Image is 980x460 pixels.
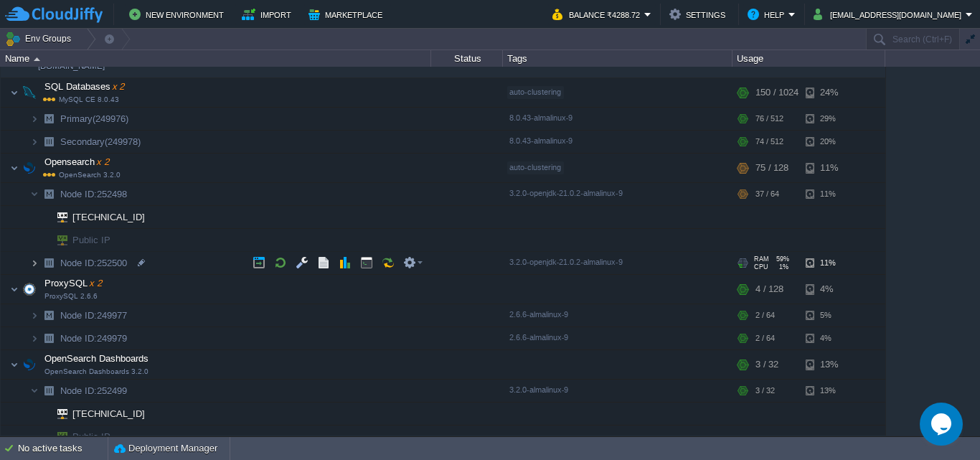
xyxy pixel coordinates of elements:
[59,257,129,269] span: 252500
[5,29,76,49] button: Env Groups
[39,327,59,349] img: AMDAwAAAACH5BAEAAAAALAAAAAABAAEAAAICRAEAOw==
[242,6,296,23] button: Import
[774,263,788,271] span: 1%
[59,136,143,148] a: Secondary(249978)
[44,367,149,376] span: OpenSearch Dashboards 3.2.0
[806,304,852,327] div: 5%
[814,6,966,23] button: [EMAIL_ADDRESS][DOMAIN_NAME]
[93,113,128,124] span: (249976)
[755,275,783,304] div: 4 / 128
[733,50,885,67] div: Usage
[5,6,103,24] img: CloudJiffy
[71,403,147,425] span: [TECHNICAL_ID]
[88,278,102,288] span: x 2
[755,131,783,153] div: 74 / 512
[105,136,141,147] span: (249978)
[47,426,67,448] img: AMDAwAAAACH5BAEAAAAALAAAAAABAAEAAAICRAEAOw==
[806,252,852,274] div: 11%
[552,6,644,23] button: Balance ₹4288.72
[39,131,59,153] img: AMDAwAAAACH5BAEAAAAALAAAAAABAAEAAAICRAEAOw==
[59,332,129,344] a: Node ID:249979
[748,6,788,23] button: Help
[47,206,67,228] img: AMDAwAAAACH5BAEAAAAALAAAAAABAAEAAAICRAEAOw==
[59,188,129,200] a: Node ID:252498
[60,189,97,200] span: Node ID:
[19,78,39,107] img: AMDAwAAAACH5BAEAAAAALAAAAAABAAEAAAICRAEAOw==
[34,57,40,61] img: AMDAwAAAACH5BAEAAAAALAAAAAABAAEAAAICRAEAOw==
[71,229,113,251] span: Public IP
[509,113,573,122] span: 8.0.43-almalinux-9
[509,310,568,319] span: 2.6.6-almalinux-9
[509,189,623,197] span: 3.2.0-openjdk-21.0.2-almalinux-9
[30,327,39,349] img: AMDAwAAAACH5BAEAAAAALAAAAAABAAEAAAICRAEAOw==
[755,183,779,205] div: 37 / 64
[39,183,59,205] img: AMDAwAAAACH5BAEAAAAALAAAAAABAAEAAAICRAEAOw==
[30,131,39,153] img: AMDAwAAAACH5BAEAAAAALAAAAAABAAEAAAICRAEAOw==
[43,156,111,168] span: Opensearch
[39,206,47,228] img: AMDAwAAAACH5BAEAAAAALAAAAAABAAEAAAICRAEAOw==
[806,350,852,379] div: 13%
[806,154,852,182] div: 11%
[509,333,568,342] span: 2.6.6-almalinux-9
[920,403,966,446] iframe: chat widget
[806,108,852,130] div: 29%
[19,154,39,182] img: AMDAwAAAACH5BAEAAAAALAAAAAABAAEAAAICRAEAOw==
[71,408,147,419] a: [TECHNICAL_ID]
[30,183,39,205] img: AMDAwAAAACH5BAEAAAAALAAAAAABAAEAAAICRAEAOw==
[19,275,39,304] img: AMDAwAAAACH5BAEAAAAALAAAAAABAAEAAAICRAEAOw==
[30,380,39,402] img: AMDAwAAAACH5BAEAAAAALAAAAAABAAEAAAICRAEAOw==
[775,255,789,263] span: 59%
[30,304,39,327] img: AMDAwAAAACH5BAEAAAAALAAAAAABAAEAAAICRAEAOw==
[60,385,97,396] span: Node ID:
[10,350,19,379] img: AMDAwAAAACH5BAEAAAAALAAAAAABAAEAAAICRAEAOw==
[19,350,39,379] img: AMDAwAAAACH5BAEAAAAALAAAAAABAAEAAAICRAEAOw==
[1,50,430,67] div: Name
[308,6,387,23] button: Marketplace
[59,113,131,125] a: Primary(249976)
[71,235,113,245] a: Public IP
[755,154,788,182] div: 75 / 128
[110,81,125,92] span: x 2
[43,80,126,93] span: SQL Databases
[806,275,852,304] div: 4%
[59,309,129,321] a: Node ID:249977
[43,156,111,167] a: Opensearchx 2OpenSearch 3.2.0
[47,229,67,251] img: AMDAwAAAACH5BAEAAAAALAAAAAABAAEAAAICRAEAOw==
[755,304,775,327] div: 2 / 64
[504,50,732,67] div: Tags
[39,403,47,425] img: AMDAwAAAACH5BAEAAAAALAAAAAABAAEAAAICRAEAOw==
[509,163,561,172] span: auto-clustering
[59,136,143,148] span: Secondary
[43,81,126,92] a: SQL Databasesx 2MySQL CE 8.0.43
[60,310,97,321] span: Node ID:
[60,258,97,268] span: Node ID:
[59,385,129,397] span: 252499
[10,275,19,304] img: AMDAwAAAACH5BAEAAAAALAAAAAABAAEAAAICRAEAOw==
[43,353,151,364] a: OpenSearch DashboardsOpenSearch Dashboards 3.2.0
[18,437,108,460] div: No active tasks
[59,332,129,344] span: 249979
[509,136,573,145] span: 8.0.43-almalinux-9
[71,212,147,222] a: [TECHNICAL_ID]
[39,229,47,251] img: AMDAwAAAACH5BAEAAAAALAAAAAABAAEAAAICRAEAOw==
[30,252,39,274] img: AMDAwAAAACH5BAEAAAAALAAAAAABAAEAAAICRAEAOw==
[59,385,129,397] a: Node ID:252499
[71,426,113,448] span: Public IP
[509,88,561,96] span: auto-clustering
[10,154,19,182] img: AMDAwAAAACH5BAEAAAAALAAAAAABAAEAAAICRAEAOw==
[59,113,131,125] span: Primary
[806,183,852,205] div: 11%
[60,333,97,344] span: Node ID:
[114,441,217,456] button: Deployment Manager
[10,78,19,107] img: AMDAwAAAACH5BAEAAAAALAAAAAABAAEAAAICRAEAOw==
[39,252,59,274] img: AMDAwAAAACH5BAEAAAAALAAAAAABAAEAAAICRAEAOw==
[43,278,104,288] a: ProxySQLx 2ProxySQL 2.6.6
[43,352,151,365] span: OpenSearch Dashboards
[71,431,113,442] a: Public IP
[39,108,59,130] img: AMDAwAAAACH5BAEAAAAALAAAAAABAAEAAAICRAEAOw==
[95,156,109,167] span: x 2
[59,188,129,200] span: 252498
[755,380,775,402] div: 3 / 32
[509,258,623,266] span: 3.2.0-openjdk-21.0.2-almalinux-9
[43,171,121,179] span: OpenSearch 3.2.0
